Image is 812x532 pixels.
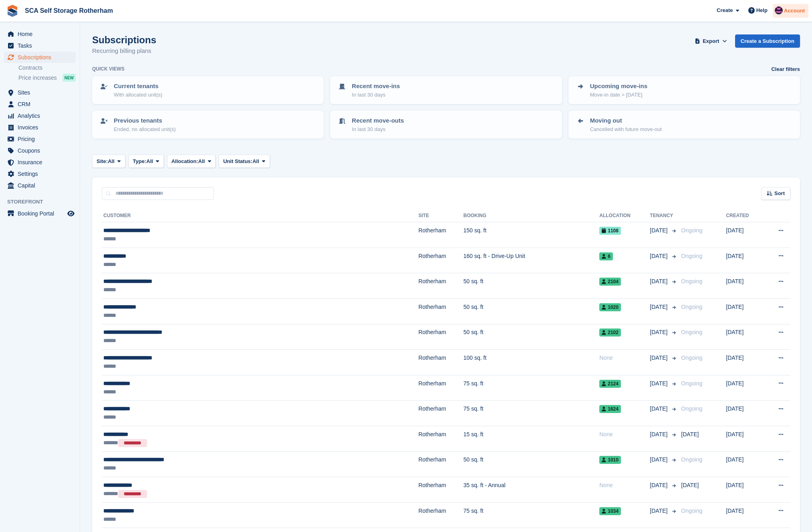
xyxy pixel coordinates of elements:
[219,155,270,168] button: Unit Status: All
[18,145,66,156] span: Coupons
[650,405,669,413] span: [DATE]
[92,34,156,45] h1: Subscriptions
[418,248,463,273] td: Rotherham
[331,77,561,103] a: Recent move-ins In last 30 days
[418,350,463,375] td: Rotherham
[4,145,76,156] a: menu
[650,481,669,490] span: [DATE]
[650,430,669,439] span: [DATE]
[599,227,621,235] span: 1108
[4,208,76,219] a: menu
[223,157,252,165] span: Unit Status:
[198,157,205,165] span: All
[771,65,800,73] a: Clear filters
[650,455,669,464] span: [DATE]
[418,273,463,299] td: Rotherham
[463,350,600,375] td: 100 sq. ft
[129,155,164,168] button: Type: All
[4,99,76,110] a: menu
[599,210,650,222] th: Allocation
[681,508,702,514] span: Ongoing
[599,456,621,464] span: 1010
[599,278,621,286] span: 2104
[18,74,57,82] span: Price increases
[681,355,702,361] span: Ongoing
[167,155,216,168] button: Allocation: All
[650,328,669,337] span: [DATE]
[599,507,621,515] span: 1034
[114,116,176,125] p: Previous tenants
[133,157,147,165] span: Type:
[726,502,763,528] td: [DATE]
[775,6,783,14] img: Dale Chapman
[4,133,76,145] a: menu
[114,82,162,91] p: Current tenants
[726,210,763,222] th: Created
[418,451,463,477] td: Rotherham
[463,222,600,248] td: 150 sq. ft
[6,5,18,17] img: stora-icon-8386f47178a22dfd0bd8f6a31ec36ba5ce8667c1dd55bd0f319d3a0aa187defe.svg
[590,91,647,99] p: Move-in date > [DATE]
[18,73,76,82] a: Price increases NEW
[102,210,418,222] th: Customer
[569,111,799,138] a: Moving out Cancelled with future move-out
[650,354,669,362] span: [DATE]
[756,6,768,14] span: Help
[774,189,785,197] span: Sort
[352,82,400,91] p: Recent move-ins
[726,248,763,273] td: [DATE]
[650,210,678,222] th: Tenancy
[650,303,669,311] span: [DATE]
[463,210,600,222] th: Booking
[418,324,463,350] td: Rotherham
[726,426,763,451] td: [DATE]
[18,168,66,179] span: Settings
[352,125,404,133] p: In last 30 days
[463,502,600,528] td: 75 sq. ft
[92,46,156,56] p: Recurring billing plans
[599,380,621,388] span: 2124
[4,52,76,63] a: menu
[4,157,76,168] a: menu
[463,273,600,299] td: 50 sq. ft
[726,375,763,401] td: [DATE]
[4,87,76,98] a: menu
[18,64,76,72] a: Contracts
[650,277,669,286] span: [DATE]
[352,116,404,125] p: Recent move-outs
[726,273,763,299] td: [DATE]
[726,477,763,503] td: [DATE]
[590,82,647,91] p: Upcoming move-ins
[681,329,702,335] span: Ongoing
[569,77,799,103] a: Upcoming move-ins Move-in date > [DATE]
[252,157,259,165] span: All
[650,507,669,515] span: [DATE]
[4,168,76,179] a: menu
[650,226,669,235] span: [DATE]
[92,155,125,168] button: Site: All
[418,426,463,451] td: Rotherham
[599,481,650,490] div: None
[418,375,463,401] td: Rotherham
[171,157,198,165] span: Allocation:
[4,40,76,51] a: menu
[703,37,719,45] span: Export
[18,133,66,145] span: Pricing
[18,40,66,51] span: Tasks
[726,451,763,477] td: [DATE]
[18,157,66,168] span: Insurance
[352,91,400,99] p: In last 30 days
[681,456,702,463] span: Ongoing
[18,87,66,98] span: Sites
[4,110,76,121] a: menu
[726,222,763,248] td: [DATE]
[114,125,176,133] p: Ended, no allocated unit(s)
[93,111,323,138] a: Previous tenants Ended, no allocated unit(s)
[22,4,116,17] a: SCA Self Storage Rotherham
[7,198,80,206] span: Storefront
[726,350,763,375] td: [DATE]
[93,77,323,103] a: Current tenants With allocated unit(s)
[717,6,733,14] span: Create
[650,379,669,388] span: [DATE]
[18,122,66,133] span: Invoices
